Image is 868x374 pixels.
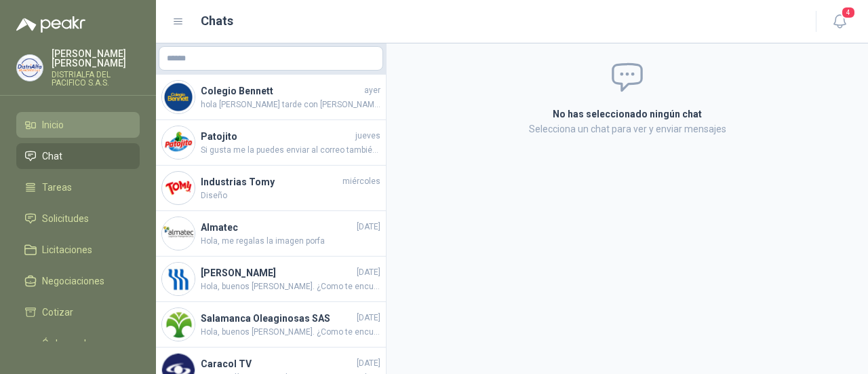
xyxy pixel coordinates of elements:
[42,336,127,366] span: Órdenes de Compra
[42,117,64,132] span: Inicio
[156,166,386,211] a: Company LogoIndustrias TomymiércolesDiseño
[201,12,233,31] h1: Chats
[201,280,380,293] span: Hola, buenos [PERSON_NAME]. ¿Como te encunetras el dia [PERSON_NAME]? Mi nombre es [PERSON_NAME],...
[162,263,195,295] img: Company Logo
[201,83,361,98] h4: Colegio Bennett
[156,120,386,166] a: Company LogoPatojitojuevesSi gusta me la puedes enviar al correo también o a mi whatsapp
[162,308,195,341] img: Company Logo
[357,312,380,324] span: [DATE]
[16,237,140,263] a: Licitaciones
[355,130,380,143] span: jueves
[162,81,195,113] img: Company Logo
[17,55,43,81] img: Company Logo
[42,305,73,320] span: Cotizar
[16,268,140,294] a: Negociaciones
[42,242,92,257] span: Licitaciones
[156,302,386,348] a: Company LogoSalamanca Oleaginosas SAS[DATE]Hola, buenos [PERSON_NAME]. ¿Como te encunetras el dia...
[16,299,140,325] a: Cotizar
[201,98,380,111] span: hola [PERSON_NAME] tarde con [PERSON_NAME]
[841,6,856,19] span: 4
[16,143,140,169] a: Chat
[16,206,140,231] a: Solicitudes
[357,357,380,370] span: [DATE]
[201,356,354,371] h4: Caracol TV
[201,144,380,157] span: Si gusta me la puedes enviar al correo también o a mi whatsapp
[156,257,386,302] a: Company Logo[PERSON_NAME][DATE]Hola, buenos [PERSON_NAME]. ¿Como te encunetras el dia [PERSON_NAM...
[357,266,380,279] span: [DATE]
[16,331,140,371] a: Órdenes de Compra
[162,217,195,250] img: Company Logo
[42,274,104,288] span: Negociaciones
[357,221,380,233] span: [DATE]
[201,265,354,280] h4: [PERSON_NAME]
[16,112,140,138] a: Inicio
[162,126,195,159] img: Company Logo
[201,311,354,326] h4: Salamanca Oleaginosas SAS
[342,175,380,188] span: miércoles
[201,129,353,144] h4: Patojito
[156,75,386,120] a: Company LogoColegio Bennettayerhola [PERSON_NAME] tarde con [PERSON_NAME]
[52,71,140,87] p: DISTRIALFA DEL PACIFICO S.A.S.
[364,84,380,97] span: ayer
[201,189,380,202] span: Diseño
[156,211,386,257] a: Company LogoAlmatec[DATE]Hola, me regalas la imagen porfa
[16,174,140,200] a: Tareas
[42,149,62,164] span: Chat
[16,16,85,33] img: Logo peakr
[162,172,195,204] img: Company Logo
[403,121,852,136] p: Selecciona un chat para ver y enviar mensajes
[201,174,340,189] h4: Industrias Tomy
[42,211,89,226] span: Solicitudes
[403,107,852,121] h2: No has seleccionado ningún chat
[201,326,380,339] span: Hola, buenos [PERSON_NAME]. ¿Como te encunetras el dia [PERSON_NAME]? Mi nombre es [PERSON_NAME],...
[42,180,72,195] span: Tareas
[52,49,140,68] p: [PERSON_NAME] [PERSON_NAME]
[201,235,380,248] span: Hola, me regalas la imagen porfa
[827,10,852,34] button: 4
[201,220,354,235] h4: Almatec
